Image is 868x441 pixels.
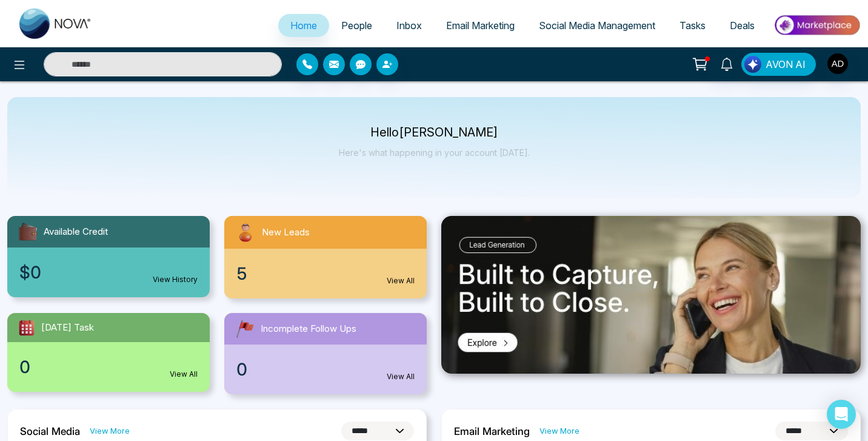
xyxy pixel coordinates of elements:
span: $0 [19,260,41,285]
span: 5 [236,261,247,286]
a: View All [387,275,415,286]
span: AVON AI [766,57,806,72]
h2: Social Media [20,425,80,437]
span: Deals [730,19,755,32]
a: View More [539,425,579,437]
button: AVON AI [741,53,816,76]
img: newLeads.svg [234,221,257,244]
span: Social Media Management [539,19,655,32]
span: Inbox [396,19,422,32]
span: 0 [236,357,247,382]
a: View More [90,425,130,437]
img: User Avatar [827,53,848,74]
span: Incomplete Follow Ups [261,322,356,336]
span: 0 [19,354,30,380]
img: . [441,216,861,374]
a: Social Media Management [527,14,667,37]
img: Nova CRM Logo [19,8,92,39]
a: View All [387,371,415,382]
span: [DATE] Task [41,321,94,335]
h2: Email Marketing [454,425,530,437]
div: Open Intercom Messenger [827,400,856,429]
img: Market-place.gif [773,12,861,39]
span: Home [290,19,317,32]
img: todayTask.svg [17,318,36,337]
a: Deals [718,14,767,37]
img: Lead Flow [744,56,761,73]
a: Email Marketing [434,14,527,37]
a: Home [278,14,329,37]
span: People [341,19,372,32]
p: Here's what happening in your account [DATE]. [339,147,530,158]
a: View All [170,369,198,380]
span: Available Credit [44,225,108,239]
a: View History [153,274,198,285]
a: Inbox [384,14,434,37]
a: New Leads5View All [217,216,434,298]
a: People [329,14,384,37]
img: availableCredit.svg [17,221,39,243]
a: Incomplete Follow Ups0View All [217,313,434,394]
img: followUps.svg [234,318,256,340]
span: Tasks [679,19,706,32]
a: Tasks [667,14,718,37]
span: Email Marketing [446,19,515,32]
p: Hello [PERSON_NAME] [339,127,530,138]
span: New Leads [262,226,310,240]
